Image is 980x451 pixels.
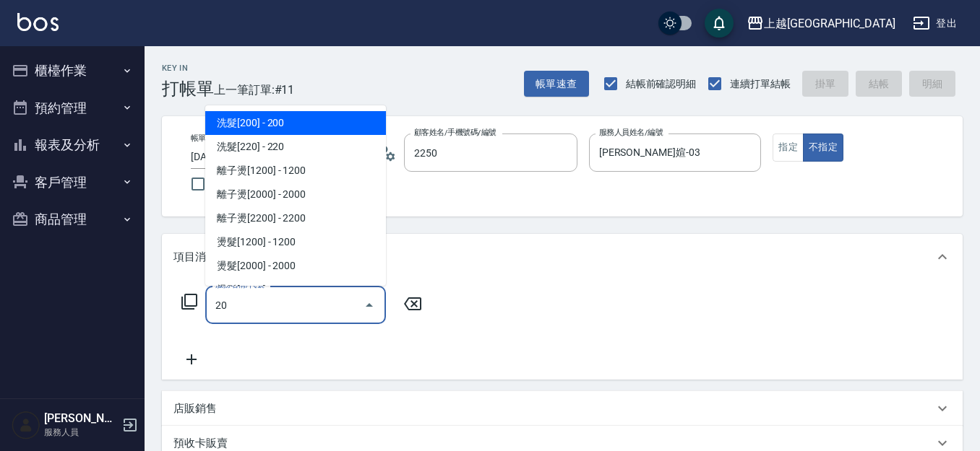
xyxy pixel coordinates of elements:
button: 報表及分析 [6,126,139,164]
input: YYYY/MM/DD hh:mm [191,145,332,169]
button: 帳單速查 [524,71,589,97]
span: 離子燙[2000] - 2000 [205,183,386,206]
label: 帳單日期 [191,133,221,144]
img: Logo [17,13,59,31]
span: 連續打單結帳 [730,76,791,92]
span: 洗髮[220] - 220 [205,135,386,159]
button: 登出 [907,10,963,37]
button: save [705,9,734,38]
button: 指定 [773,133,804,162]
button: 預約管理 [6,89,139,127]
div: 上越[GEOGRAPHIC_DATA] [764,14,895,32]
label: 服務人員姓名/編號 [599,127,663,138]
span: 結帳前確認明細 [626,76,697,92]
button: 商品管理 [6,201,139,238]
div: 項目消費 [162,234,963,280]
span: 燙髮[1200] - 1200 [205,230,386,254]
p: 項目消費 [173,250,217,265]
button: 櫃檯作業 [6,52,139,89]
span: 離子燙[2200] - 2200 [205,206,386,230]
span: 離子燙[1200] - 1200 [205,159,386,183]
button: Close [358,294,381,317]
span: 燙髮[2000] - 2000 [205,254,386,278]
div: 店販銷售 [162,391,963,426]
h3: 打帳單 [162,79,214,99]
h2: Key In [162,64,214,73]
p: 預收卡販賣 [173,436,228,451]
span: 燙髮[2200] - 2200 [205,278,386,302]
button: 上越[GEOGRAPHIC_DATA] [741,9,901,38]
h5: [PERSON_NAME] [44,411,118,426]
button: 不指定 [803,133,843,162]
p: 服務人員 [44,426,118,439]
span: 洗髮[200] - 200 [205,111,386,135]
img: Person [12,411,40,439]
button: 客戶管理 [6,164,139,201]
span: 上一筆訂單:#11 [214,81,295,99]
label: 顧客姓名/手機號碼/編號 [414,127,497,138]
p: 店販銷售 [173,401,217,416]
